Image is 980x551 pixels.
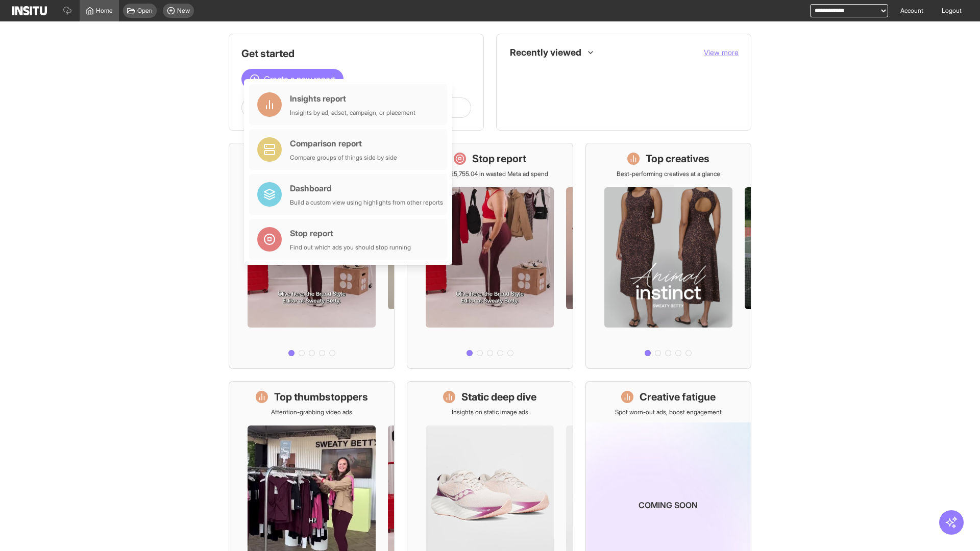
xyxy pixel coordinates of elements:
[290,137,397,149] div: Comparison report
[177,7,190,15] span: New
[274,390,368,404] h1: Top thumbstoppers
[290,243,411,252] div: Find out which ads you should stop running
[241,46,471,61] h1: Get started
[290,154,397,162] div: Compare groups of things side by side
[290,198,443,207] div: Build a custom view using highlights from other reports
[290,92,415,105] div: Insights report
[229,143,395,369] a: What's live nowSee all active ads instantly
[12,6,47,15] img: Logo
[290,227,411,239] div: Stop report
[472,152,526,166] h1: Stop report
[271,408,352,416] p: Attention-grabbing video ads
[241,69,344,89] button: Create a new report
[290,109,415,117] div: Insights by ad, adset, campaign, or placement
[96,7,113,15] span: Home
[137,7,153,15] span: Open
[407,143,573,369] a: Stop reportSave £25,755.04 in wasted Meta ad spend
[452,408,528,416] p: Insights on static image ads
[646,152,709,166] h1: Top creatives
[704,48,739,57] span: View more
[290,182,443,194] div: Dashboard
[432,170,548,178] p: Save £25,755.04 in wasted Meta ad spend
[617,170,720,178] p: Best-performing creatives at a glance
[461,390,536,404] h1: Static deep dive
[704,47,739,58] button: View more
[585,143,751,369] a: Top creativesBest-performing creatives at a glance
[264,73,335,85] span: Create a new report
